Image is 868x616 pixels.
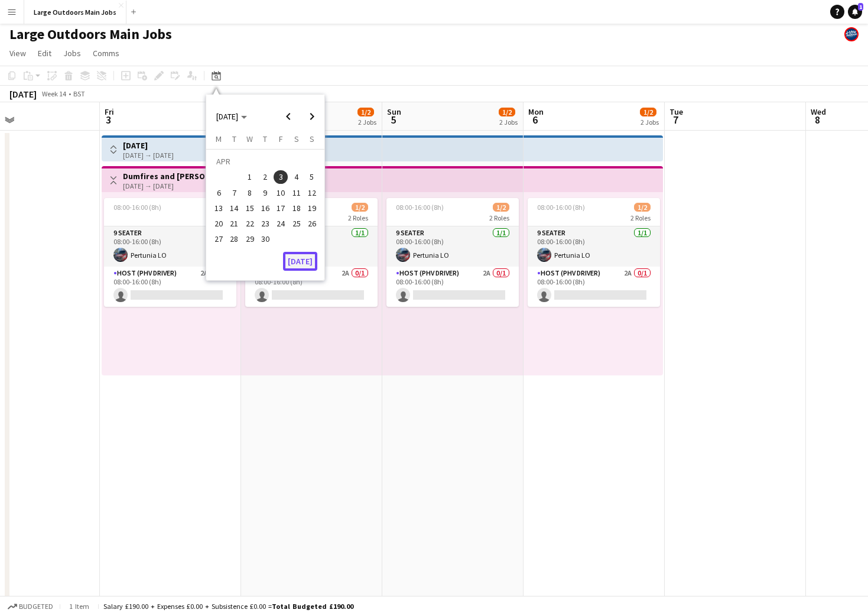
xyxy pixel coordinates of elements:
[348,213,368,222] span: 2 Roles
[386,267,519,307] app-card-role: Host (PHV Driver)2A0/108:00-16:00 (8h)
[263,134,267,144] span: T
[258,216,273,231] button: 23-04-2026
[242,231,258,247] button: 29-04-2026
[634,203,651,212] span: 1/2
[242,169,258,184] button: 01-04-2026
[273,216,288,231] button: 24-04-2026
[489,213,509,222] span: 2 Roles
[38,48,51,59] span: Edit
[232,134,236,144] span: T
[528,198,660,307] app-job-card: 08:00-16:00 (8h)1/22 Roles9 Seater1/108:00-16:00 (8h)Pertunia LOHost (PHV Driver)2A0/108:00-16:00...
[386,198,519,307] app-job-card: 08:00-16:00 (8h)1/22 Roles9 Seater1/108:00-16:00 (8h)Pertunia LOHost (PHV Driver)2A0/108:00-16:00...
[242,200,258,216] button: 15-04-2026
[65,602,93,611] span: 1 item
[19,602,53,611] span: Budgeted
[290,216,304,231] span: 25
[499,118,518,127] div: 2 Jobs
[258,231,273,247] button: 30-04-2026
[258,185,273,200] button: 09-04-2026
[304,200,320,216] button: 19-04-2026
[211,216,226,231] button: 20-04-2026
[304,216,320,231] button: 26-04-2026
[242,185,258,200] button: 08-04-2026
[258,186,272,200] span: 9
[63,48,81,59] span: Jobs
[668,113,683,127] span: 7
[105,106,114,117] span: Fri
[58,46,86,61] a: Jobs
[294,134,299,144] span: S
[274,186,288,200] span: 10
[304,169,320,184] button: 05-04-2026
[212,106,252,127] button: Choose month and year
[258,200,273,216] button: 16-04-2026
[211,154,320,169] td: APR
[528,106,544,117] span: Mon
[641,118,659,127] div: 2 Jobs
[290,186,304,200] span: 11
[113,203,161,212] span: 08:00-16:00 (8h)
[274,170,288,184] span: 3
[352,203,368,212] span: 1/2
[273,200,288,216] button: 17-04-2026
[258,216,272,231] span: 23
[103,113,114,127] span: 3
[305,201,319,215] span: 19
[212,232,226,247] span: 27
[243,186,257,200] span: 8
[258,169,273,184] button: 02-04-2026
[212,216,226,231] span: 20
[310,134,314,144] span: S
[9,88,37,100] div: [DATE]
[396,203,444,212] span: 08:00-16:00 (8h)
[243,232,257,247] span: 29
[243,201,257,215] span: 15
[88,46,124,61] a: Comms
[258,232,272,247] span: 30
[273,169,288,184] button: 03-04-2026
[288,169,304,184] button: 04-04-2026
[226,200,242,216] button: 14-04-2026
[528,267,660,307] app-card-role: Host (PHV Driver)2A0/108:00-16:00 (8h)
[279,134,283,144] span: F
[9,48,26,59] span: View
[245,267,378,307] app-card-role: Host (PHV Driver)2A0/108:00-16:00 (8h)
[246,134,253,144] span: W
[216,134,222,144] span: M
[123,181,211,190] div: [DATE] → [DATE]
[104,226,236,267] app-card-role: 9 Seater1/108:00-16:00 (8h)Pertunia LO
[226,185,242,200] button: 07-04-2026
[288,216,304,231] button: 25-04-2026
[811,106,826,117] span: Wed
[258,170,272,184] span: 2
[73,89,85,98] div: BST
[6,600,55,613] button: Budgeted
[227,216,242,231] span: 21
[274,216,288,231] span: 24
[844,27,859,41] app-user-avatar: Large Outdoors Office
[305,170,319,184] span: 5
[858,3,863,11] span: 1
[357,108,374,116] span: 1/2
[526,113,544,127] span: 6
[93,48,119,59] span: Comms
[258,201,272,215] span: 16
[212,186,226,200] span: 6
[669,106,683,117] span: Tue
[528,226,660,267] app-card-role: 9 Seater1/108:00-16:00 (8h)Pertunia LO
[493,203,509,212] span: 1/2
[226,231,242,247] button: 28-04-2026
[274,201,288,215] span: 17
[283,252,317,271] button: [DATE]
[537,203,585,212] span: 08:00-16:00 (8h)
[272,602,353,611] span: Total Budgeted £190.00
[212,201,226,215] span: 13
[104,198,236,307] app-job-card: 08:00-16:00 (8h)1/22 Roles9 Seater1/108:00-16:00 (8h)Pertunia LOHost (PHV Driver)2A0/108:00-16:00...
[123,140,174,151] h3: [DATE]
[243,216,257,231] span: 22
[277,105,300,128] button: Previous month
[290,201,304,215] span: 18
[211,185,226,200] button: 06-04-2026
